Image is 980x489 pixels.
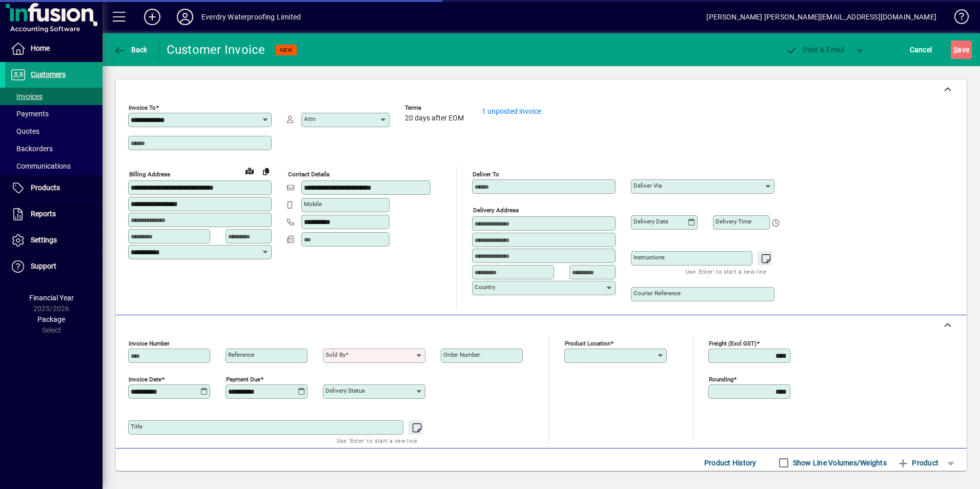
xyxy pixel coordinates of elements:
[704,455,757,471] span: Product History
[565,340,610,347] mat-label: Product location
[686,266,766,277] mat-hint: Use 'Enter' to start a new line
[785,46,845,54] span: ost & Email
[897,455,938,471] span: Product
[953,46,957,54] span: S
[325,351,345,358] mat-label: Sold by
[634,182,662,189] mat-label: Deliver via
[716,218,751,225] mat-label: Delivery time
[31,236,57,244] span: Settings
[304,200,322,208] mat-label: Mobile
[304,115,315,123] mat-label: Attn
[5,88,103,105] a: Invoices
[241,162,258,179] a: View on map
[129,340,170,347] mat-label: Invoice number
[5,175,103,201] a: Products
[201,9,301,25] div: Everdry Waterproofing Limited
[634,290,681,297] mat-label: Courier Reference
[258,163,274,179] button: Copy to Delivery address
[31,210,56,218] span: Reports
[907,40,935,59] button: Cancel
[31,262,56,270] span: Support
[791,458,887,468] label: Show Line Volumes/Weights
[634,218,668,225] mat-label: Delivery date
[405,114,464,123] span: 20 days after EOM
[803,46,808,54] span: P
[31,44,50,52] span: Home
[405,105,466,111] span: Terms
[709,340,757,347] mat-label: Freight (excl GST)
[475,283,495,291] mat-label: Country
[337,435,417,446] mat-hint: Use 'Enter' to start a new line
[103,40,159,59] app-page-header-button: Back
[129,376,161,383] mat-label: Invoice date
[709,376,733,383] mat-label: Rounding
[167,42,266,58] div: Customer Invoice
[31,184,60,192] span: Products
[131,423,142,430] mat-label: Title
[482,107,541,115] a: 1 unposted invoice
[5,254,103,279] a: Support
[111,40,150,59] button: Back
[226,376,260,383] mat-label: Payment due
[700,454,761,472] button: Product History
[113,46,148,54] span: Back
[10,92,43,100] span: Invoices
[10,145,53,153] span: Backorders
[169,8,201,26] button: Profile
[951,40,972,59] button: Save
[953,42,969,58] span: ave
[5,123,103,140] a: Quotes
[5,36,103,62] a: Home
[947,2,967,35] a: Knowledge Base
[10,162,71,170] span: Communications
[10,127,39,135] span: Quotes
[10,110,49,118] span: Payments
[5,157,103,175] a: Communications
[706,9,936,25] div: [PERSON_NAME] [PERSON_NAME][EMAIL_ADDRESS][DOMAIN_NAME]
[31,70,66,78] span: Customers
[280,47,293,53] span: NEW
[228,351,254,358] mat-label: Reference
[325,387,365,394] mat-label: Delivery status
[634,254,665,261] mat-label: Instructions
[5,140,103,157] a: Backorders
[443,351,480,358] mat-label: Order number
[5,105,103,123] a: Payments
[473,171,499,178] mat-label: Deliver To
[37,315,65,323] span: Package
[892,454,944,472] button: Product
[129,104,156,111] mat-label: Invoice To
[5,228,103,253] a: Settings
[5,201,103,227] a: Reports
[780,40,850,59] button: Post & Email
[910,42,932,58] span: Cancel
[136,8,169,26] button: Add
[29,294,74,302] span: Financial Year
